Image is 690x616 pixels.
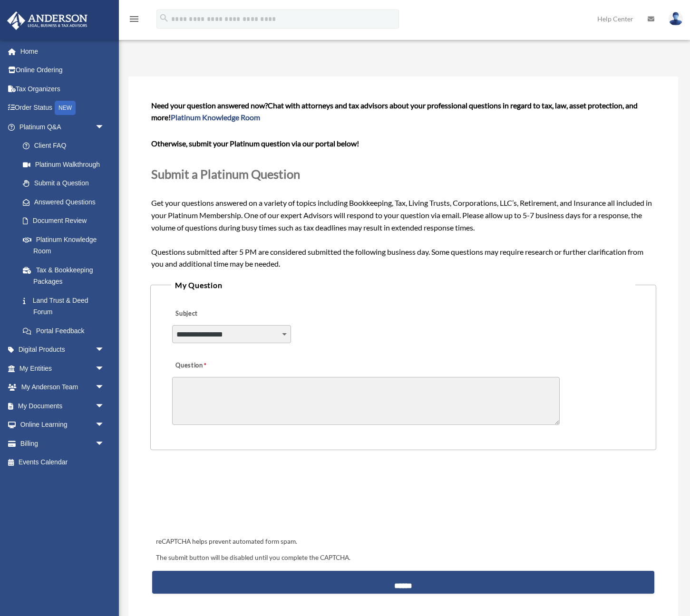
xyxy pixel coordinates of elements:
span: arrow_drop_down [95,359,114,378]
i: menu [128,13,140,25]
a: My Documentsarrow_drop_down [7,396,119,415]
a: Billingarrow_drop_down [7,434,119,453]
div: The submit button will be disabled until you complete the CAPTCHA. [152,552,654,564]
a: Portal Feedback [13,321,119,340]
span: arrow_drop_down [95,117,114,137]
a: Platinum Q&Aarrow_drop_down [7,117,119,136]
a: Tax Organizers [7,79,119,98]
span: arrow_drop_down [95,415,114,435]
img: User Pic [669,12,683,26]
i: search [159,13,169,23]
a: Client FAQ [13,136,119,155]
label: Question [172,359,246,373]
a: My Entitiesarrow_drop_down [7,359,119,378]
a: Events Calendar [7,453,119,472]
a: menu [128,17,140,25]
a: Document Review [13,212,119,231]
div: NEW [55,101,76,115]
a: Submit a Question [13,174,114,193]
a: Answered Questions [13,192,119,212]
span: Get your questions answered on a variety of topics including Bookkeeping, Tax, Living Trusts, Cor... [151,101,655,269]
a: My Anderson Teamarrow_drop_down [7,378,119,397]
img: Anderson Advisors Platinum Portal [4,11,90,30]
a: Digital Productsarrow_drop_down [7,340,119,359]
legend: My Question [171,279,635,292]
a: Platinum Knowledge Room [171,113,260,122]
div: reCAPTCHA helps prevent automated form spam. [152,536,654,548]
span: arrow_drop_down [95,340,114,360]
label: Subject [172,308,262,321]
a: Tax & Bookkeeping Packages [13,260,119,291]
a: Order StatusNEW [7,98,119,118]
span: arrow_drop_down [95,396,114,416]
b: Otherwise, submit your Platinum question via our portal below! [151,139,359,148]
span: arrow_drop_down [95,434,114,453]
a: Platinum Knowledge Room [13,230,119,260]
a: Platinum Walkthrough [13,155,119,174]
a: Land Trust & Deed Forum [13,291,119,321]
a: Online Ordering [7,61,119,80]
span: Submit a Platinum Question [151,167,300,181]
a: Online Learningarrow_drop_down [7,415,119,434]
span: arrow_drop_down [95,378,114,397]
a: Home [7,42,119,61]
span: Chat with attorneys and tax advisors about your professional questions in regard to tax, law, ass... [151,101,638,122]
iframe: reCAPTCHA [153,480,298,517]
span: Need your question answered now? [151,101,268,110]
